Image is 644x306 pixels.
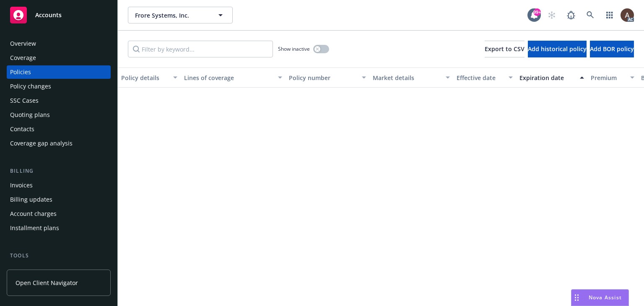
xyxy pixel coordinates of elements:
div: Contacts [10,122,34,136]
span: Accounts [35,12,62,18]
button: Effective date [453,67,516,88]
div: Premium [591,73,625,82]
button: Add historical policy [528,41,587,57]
a: Installment plans [7,221,111,235]
a: Coverage gap analysis [7,137,111,150]
div: Quoting plans [10,108,50,122]
a: Search [582,7,599,23]
span: Add historical policy [528,45,587,53]
button: Export to CSV [485,41,525,57]
div: Installment plans [10,221,59,235]
a: Account charges [7,207,111,220]
button: Policy details [118,67,181,88]
span: Add BOR policy [590,45,634,53]
div: Lines of coverage [184,73,273,82]
a: Contacts [7,122,111,136]
a: SSC Cases [7,94,111,107]
a: Overview [7,37,111,50]
div: Policy number [289,73,357,82]
div: Drag to move [571,290,582,306]
div: 99+ [533,8,541,16]
a: Switch app [601,7,618,23]
button: Frore Systems, Inc. [128,7,233,23]
a: Billing updates [7,193,111,206]
a: Report a Bug [563,7,579,23]
a: Policies [7,65,111,79]
a: Coverage [7,51,111,65]
button: Premium [587,67,638,88]
a: Invoices [7,179,111,192]
button: Expiration date [516,67,587,88]
span: Show inactive [278,45,310,52]
div: Tools [7,252,111,260]
span: Export to CSV [485,45,525,53]
div: Overview [10,37,36,50]
div: Account charges [10,207,57,220]
a: Start snowing [543,7,560,23]
span: Frore Systems, Inc. [135,11,208,20]
div: Coverage gap analysis [10,137,73,150]
button: Policy number [286,67,369,88]
button: Market details [369,67,453,88]
a: Accounts [7,3,111,27]
img: photo [621,8,634,22]
div: Effective date [457,73,504,82]
button: Lines of coverage [181,67,286,88]
div: Policy details [121,73,168,82]
button: Nova Assist [571,289,629,306]
div: Market details [373,73,441,82]
input: Filter by keyword... [128,41,273,57]
button: Add BOR policy [590,41,634,57]
div: Billing updates [10,193,52,206]
div: Billing [7,167,111,175]
div: Expiration date [519,73,575,82]
div: Policy changes [10,80,51,93]
div: Coverage [10,51,36,65]
span: Open Client Navigator [16,278,78,287]
a: Policy changes [7,80,111,93]
div: Policies [10,65,31,79]
a: Quoting plans [7,108,111,122]
div: SSC Cases [10,94,39,107]
span: Nova Assist [589,294,622,301]
div: Invoices [10,179,33,192]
